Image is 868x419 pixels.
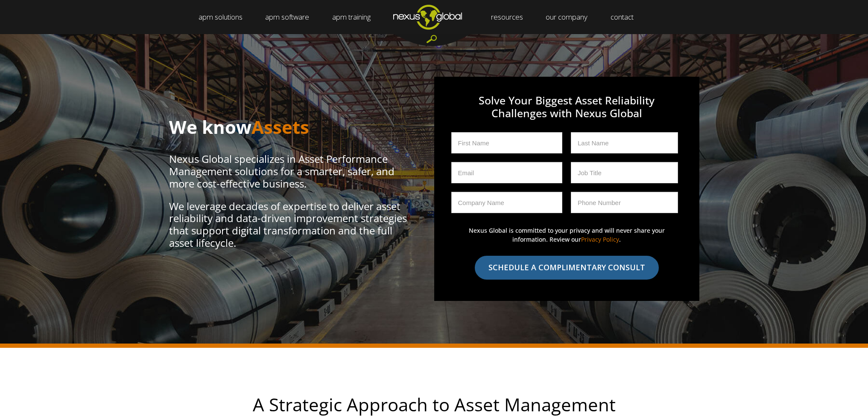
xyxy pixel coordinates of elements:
p: Nexus Global specializes in Asset Performance Management solutions for a smarter, safer, and more... [169,153,409,190]
p: Nexus Global is committed to your privacy and will never share your information. Review our . [468,226,665,244]
span: Assets [251,115,309,139]
input: Phone Number [571,192,678,213]
input: Company Name [451,192,563,213]
p: We leverage decades of expertise to deliver asset reliability and data-driven improvement strateg... [169,200,409,249]
h3: Solve Your Biggest Asset Reliability Challenges with Nexus Global [460,94,673,132]
input: Job Title [571,162,678,183]
input: Email [451,162,563,183]
span: A Strategic Approach to Asset Management [253,392,616,416]
h1: We know [169,118,409,136]
a: Privacy Policy [581,235,619,243]
input: First Name [451,132,563,153]
input: Last Name [571,132,678,153]
input: SCHEDULE A COMPLIMENTARY CONSULT [475,256,659,280]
